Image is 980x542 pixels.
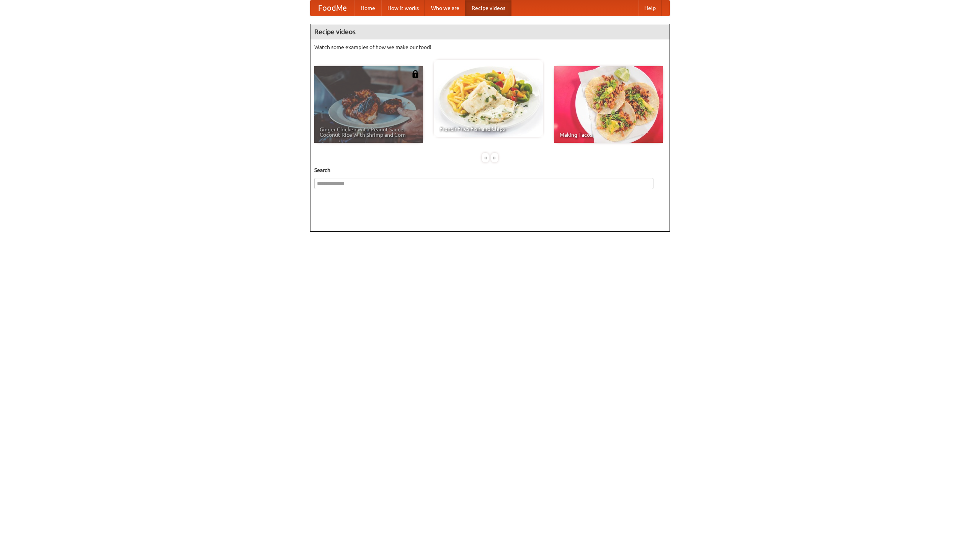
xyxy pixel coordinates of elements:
a: Recipe videos [465,0,511,16]
a: Making Tacos [554,66,663,143]
a: French Fries Fish and Chips [434,60,543,137]
h4: Recipe videos [310,24,670,39]
h5: Search [314,166,666,174]
span: Making Tacos [560,132,658,138]
a: Help [638,0,662,16]
p: Watch some examples of how we make our food! [314,43,666,51]
a: Home [354,0,381,16]
span: French Fries Fish and Chips [439,126,537,131]
a: How it works [381,0,425,16]
img: 483408.png [412,70,419,78]
a: Who we are [425,0,465,16]
div: « [482,153,489,162]
div: » [491,153,498,162]
a: FoodMe [310,0,354,16]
